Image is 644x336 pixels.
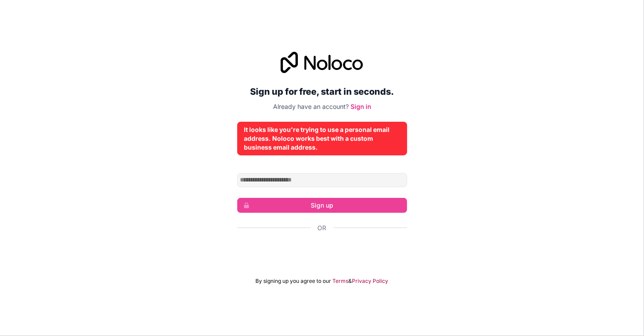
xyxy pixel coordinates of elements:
span: Or [318,224,327,232]
h2: Sign up for free, start in seconds. [237,84,407,100]
button: Sign up [237,198,407,213]
a: Terms [333,278,349,285]
input: Email address [237,173,407,187]
a: Sign in [351,103,371,110]
a: Privacy Policy [352,278,389,285]
iframe: Sign in with Google Button [233,242,412,262]
span: By signing up you agree to our [256,278,332,285]
span: Already have an account? [273,103,349,110]
div: It looks like you're trying to use a personal email address. Noloco works best with a custom busi... [244,125,400,152]
span: & [349,278,352,285]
